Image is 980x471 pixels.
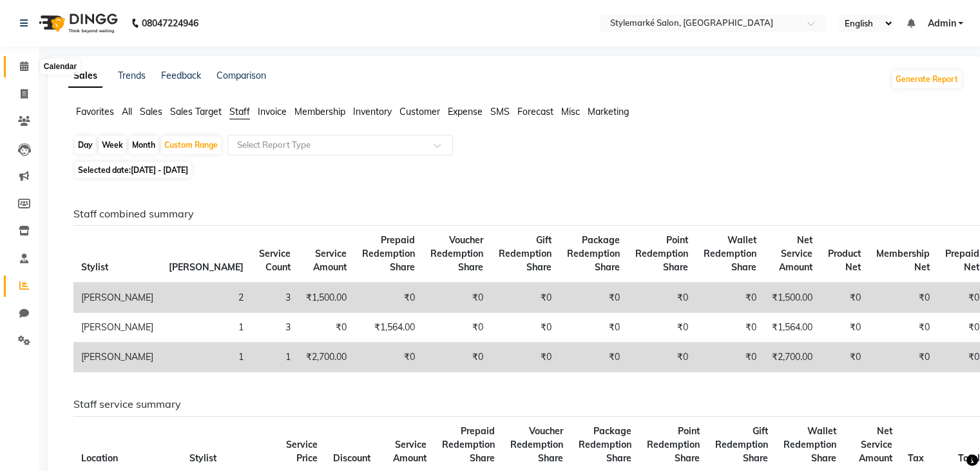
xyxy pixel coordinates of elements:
[399,106,440,117] span: Customer
[362,234,415,273] span: Prepaid Redemption Share
[764,313,820,343] td: ₹1,564.00
[876,248,930,273] span: Membership Net
[820,283,869,313] td: ₹0
[567,234,620,273] span: Package Redemption Share
[251,283,298,313] td: 3
[251,313,298,343] td: 3
[142,5,198,41] b: 08047224946
[73,398,952,410] h6: Staff service summary
[628,283,696,313] td: ₹0
[251,343,298,372] td: 1
[908,452,924,464] span: Tax
[696,283,764,313] td: ₹0
[869,343,937,372] td: ₹0
[559,343,628,372] td: ₹0
[517,106,553,117] span: Forecast
[764,283,820,313] td: ₹1,500.00
[258,106,287,117] span: Invoice
[820,343,869,372] td: ₹0
[161,343,251,372] td: 1
[442,425,495,464] span: Prepaid Redemption Share
[559,283,628,313] td: ₹0
[140,106,162,117] span: Sales
[927,17,956,30] span: Admin
[588,106,629,117] span: Marketing
[170,106,222,117] span: Sales Target
[229,106,250,117] span: Staff
[423,283,491,313] td: ₹0
[298,313,354,343] td: ₹0
[298,343,354,372] td: ₹2,700.00
[628,313,696,343] td: ₹0
[294,106,345,117] span: Membership
[561,106,580,117] span: Misc
[298,283,354,313] td: ₹1,500.00
[354,313,423,343] td: ₹1,564.00
[189,452,216,464] span: Stylist
[859,425,892,464] span: Net Service Amount
[783,425,836,464] span: Wallet Redemption Share
[161,70,201,81] a: Feedback
[647,425,700,464] span: Point Redemption Share
[779,234,812,273] span: Net Service Amount
[81,261,108,273] span: Stylist
[491,343,559,372] td: ₹0
[313,248,347,273] span: Service Amount
[161,136,221,154] div: Custom Range
[73,343,161,372] td: [PERSON_NAME]
[628,343,696,372] td: ₹0
[41,59,80,75] div: Calendar
[430,234,483,273] span: Voucher Redemption Share
[99,136,126,154] div: Week
[81,452,118,464] span: Location
[490,106,510,117] span: SMS
[118,70,146,81] a: Trends
[161,313,251,343] td: 1
[161,283,251,313] td: 2
[958,452,980,464] span: Total
[354,283,423,313] td: ₹0
[704,234,756,273] span: Wallet Redemption Share
[131,165,188,175] span: [DATE] - [DATE]
[129,136,159,154] div: Month
[491,283,559,313] td: ₹0
[510,425,563,464] span: Voucher Redemption Share
[820,313,869,343] td: ₹0
[75,162,191,178] span: Selected date:
[75,136,96,154] div: Day
[259,248,291,273] span: Service Count
[696,313,764,343] td: ₹0
[393,439,427,464] span: Service Amount
[423,343,491,372] td: ₹0
[828,248,861,273] span: Product Net
[216,70,266,81] a: Comparison
[73,208,952,220] h6: Staff combined summary
[333,452,370,464] span: Discount
[499,234,552,273] span: Gift Redemption Share
[892,70,961,88] button: Generate Report
[73,313,161,343] td: [PERSON_NAME]
[76,106,114,117] span: Favorites
[559,313,628,343] td: ₹0
[945,248,979,273] span: Prepaid Net
[423,313,491,343] td: ₹0
[33,5,121,41] img: logo
[122,106,132,117] span: All
[715,425,768,464] span: Gift Redemption Share
[353,106,392,117] span: Inventory
[286,439,318,464] span: Service Price
[635,234,688,273] span: Point Redemption Share
[169,261,244,273] span: [PERSON_NAME]
[764,343,820,372] td: ₹2,700.00
[491,313,559,343] td: ₹0
[869,283,937,313] td: ₹0
[869,313,937,343] td: ₹0
[354,343,423,372] td: ₹0
[73,283,161,313] td: [PERSON_NAME]
[448,106,483,117] span: Expense
[579,425,631,464] span: Package Redemption Share
[696,343,764,372] td: ₹0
